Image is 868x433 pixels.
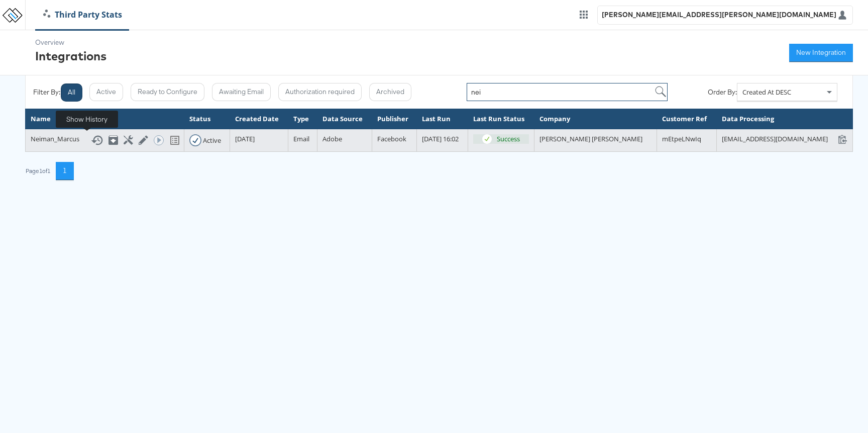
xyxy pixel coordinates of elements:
[33,88,60,97] div: Filter By:
[184,109,230,129] th: Status
[203,136,221,145] div: Active
[539,134,642,143] span: [PERSON_NAME] [PERSON_NAME]
[467,83,668,101] input: e.g name,id or company
[293,134,309,143] span: Email
[61,83,82,102] button: All
[35,38,106,47] div: Overview
[278,83,362,101] button: Authorization required
[31,134,179,146] div: Neiman_Marcus
[497,134,520,144] div: Success
[212,83,271,101] button: Awaiting Email
[288,109,317,129] th: Type
[56,162,74,180] button: 1
[377,134,406,143] span: Facebook
[369,83,411,101] button: Archived
[89,83,123,101] button: Active
[716,109,852,129] th: Data Processing
[169,134,181,146] svg: View missing tracking codes
[372,109,417,129] th: Publisher
[534,109,657,129] th: Company
[26,109,184,129] th: Name
[131,83,204,101] button: Ready to Configure
[91,134,101,146] button: Show History
[230,109,288,129] th: Created Date
[35,47,106,64] div: Integrations
[662,134,701,143] span: mEtpeLNwIq
[602,10,836,20] div: [PERSON_NAME][EMAIL_ADDRESS][PERSON_NAME][DOMAIN_NAME]
[25,167,51,175] div: Page 1 of 1
[417,109,468,129] th: Last Run
[317,109,372,129] th: Data Source
[722,134,847,144] div: [EMAIL_ADDRESS][DOMAIN_NAME]
[322,134,342,143] span: Adobe
[708,88,737,97] div: Order By:
[789,44,853,62] button: New Integration
[422,134,459,143] span: [DATE] 16:02
[36,9,130,21] a: Third Party Stats
[657,109,717,129] th: Customer Ref
[742,88,791,97] span: Created At DESC
[468,109,534,129] th: Last Run Status
[235,134,255,143] span: [DATE]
